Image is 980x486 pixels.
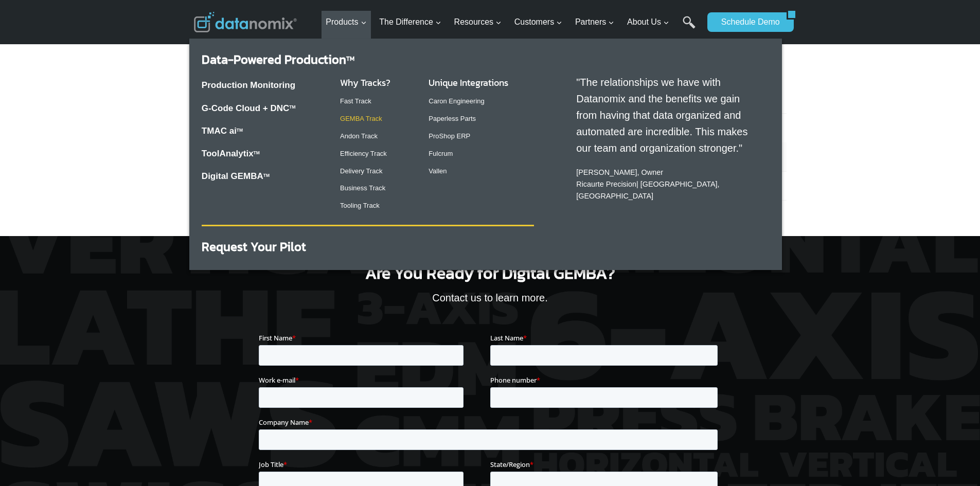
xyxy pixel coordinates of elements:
span: About Us [627,15,669,29]
a: G-Code Cloud + DNCTM [202,103,296,113]
sup: TM [237,128,243,133]
sup: TM [263,173,270,178]
a: Ricaurte Precision [576,180,636,188]
span: State/Region [231,127,271,136]
a: ProShop ERP [429,132,470,140]
a: Business Track [340,184,385,192]
span: Products [326,15,366,29]
p: "The relationships we have with Datanomix and the benefits we gain from having that data organize... [576,74,759,156]
sup: TM [346,54,354,63]
span: Phone number [231,43,278,52]
span: Last Name [231,1,264,10]
a: Schedule Demo [707,12,787,32]
a: Digital GEMBATM [202,171,270,181]
a: TM [254,150,260,155]
sup: TM [289,104,295,110]
span: Are You Ready for Digital GEMBA? [365,261,615,285]
h3: Unique Integrations [429,76,534,89]
a: Search [683,16,696,39]
span: Customers [514,15,562,29]
a: Tooling Track [340,202,380,209]
a: Terms [115,229,131,237]
a: Privacy Policy [140,229,173,237]
a: Caron Engineering [429,97,484,105]
a: Request Your Pilot [202,238,306,256]
nav: Primary Navigation [322,6,702,39]
a: Efficiency Track [340,150,387,157]
a: Paperless Parts [429,115,476,122]
a: ToolAnalytix [202,149,254,158]
a: Why Tracks? [340,76,390,89]
p: [PERSON_NAME], Owner | [GEOGRAPHIC_DATA], [GEOGRAPHIC_DATA] [576,167,759,202]
span: Partners [575,15,614,29]
a: Vallen [429,167,447,175]
span: Resources [454,15,502,29]
a: GEMBA Track [340,115,382,122]
a: Delivery Track [340,167,382,175]
img: Datanomix [194,12,297,32]
span: The Difference [379,15,441,29]
p: Contact us to learn more. [259,290,722,306]
a: Production Monitoring [202,80,295,90]
a: Data-Powered ProductionTM [202,50,354,68]
a: Fulcrum [429,150,453,157]
a: TMAC aiTM [202,126,243,136]
a: Fast Track [340,97,371,105]
a: Andon Track [340,132,378,140]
